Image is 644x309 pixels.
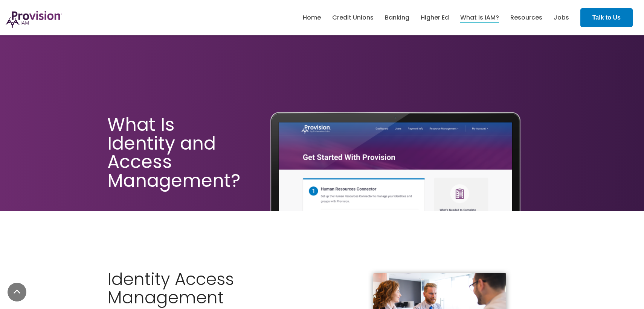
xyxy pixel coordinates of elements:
img: ProvisionIAM-Logo-Purple [6,11,62,28]
a: What is IAM? [460,11,499,24]
a: Credit Unions [332,11,374,24]
a: Home [303,11,321,24]
a: Banking [385,11,409,24]
a: Jobs [554,11,569,24]
nav: menu [297,6,575,30]
a: Higher Ed [421,11,449,24]
span: What Is Identity and Access Management? [107,112,240,193]
strong: Talk to Us [592,14,621,21]
a: Talk to Us [580,8,633,27]
a: Resources [510,11,542,24]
